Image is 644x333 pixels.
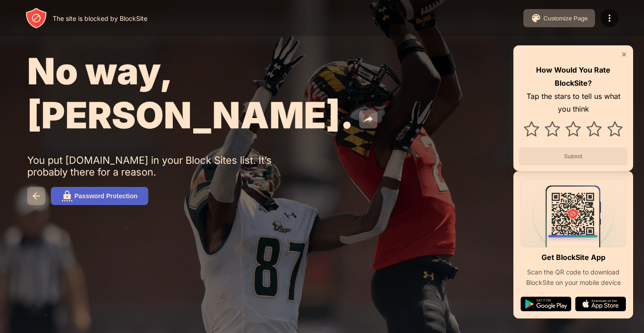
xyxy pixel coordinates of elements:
[74,192,137,200] div: Password Protection
[27,49,354,137] span: No way, [PERSON_NAME].
[62,191,73,201] img: password.svg
[523,9,595,27] button: Customize Page
[519,64,628,90] div: How Would You Rate BlockSite?
[521,267,626,288] div: Scan the QR code to download BlockSite on your mobile device
[51,187,148,205] button: Password Protection
[566,121,581,137] img: star.svg
[25,7,47,29] img: header-logo.svg
[607,121,623,137] img: star.svg
[521,297,571,311] img: google-play.svg
[604,13,615,24] img: menu-icon.svg
[519,147,628,166] button: Submit
[519,90,628,116] div: Tap the stars to tell us what you think
[543,15,588,22] div: Customize Page
[31,191,42,201] img: back.svg
[545,121,560,137] img: star.svg
[575,297,626,311] img: app-store.svg
[586,121,602,137] img: star.svg
[620,51,628,58] img: rate-us-close.svg
[363,114,374,125] img: share.svg
[524,121,539,137] img: star.svg
[53,15,147,22] div: The site is blocked by BlockSite
[27,154,307,178] div: You put [DOMAIN_NAME] in your Block Sites list. It’s probably there for a reason.
[542,251,605,264] div: Get BlockSite App
[531,13,542,24] img: pallet.svg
